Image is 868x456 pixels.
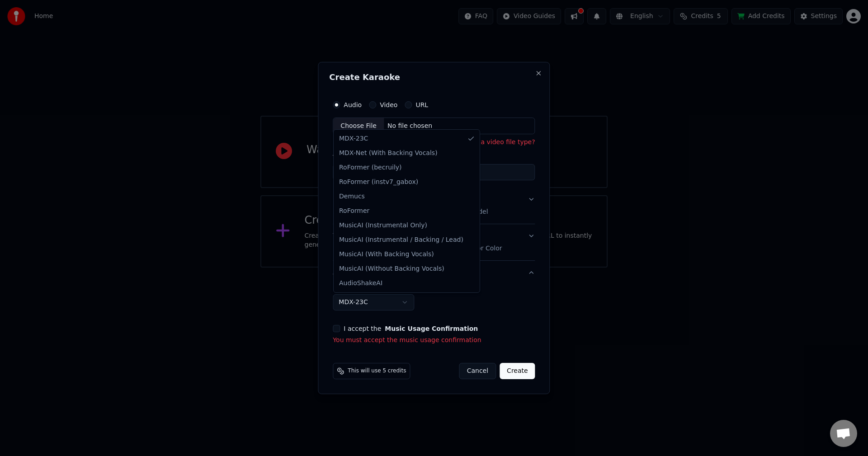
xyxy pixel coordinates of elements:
span: RoFormer [339,207,369,216]
span: MusicAI (Instrumental Only) [339,221,427,230]
span: MusicAI (Without Backing Vocals) [339,264,444,273]
span: MusicAI (With Backing Vocals) [339,250,434,259]
span: RoFormer (instv7_gabox) [339,178,418,187]
span: RoFormer (becruily) [339,163,402,172]
span: MDX-23C [339,134,368,143]
span: MDX-Net (With Backing Vocals) [339,149,438,158]
span: AudioShakeAI [339,279,382,288]
span: MusicAI (Instrumental / Backing / Lead) [339,235,463,244]
span: Demucs [339,192,365,201]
